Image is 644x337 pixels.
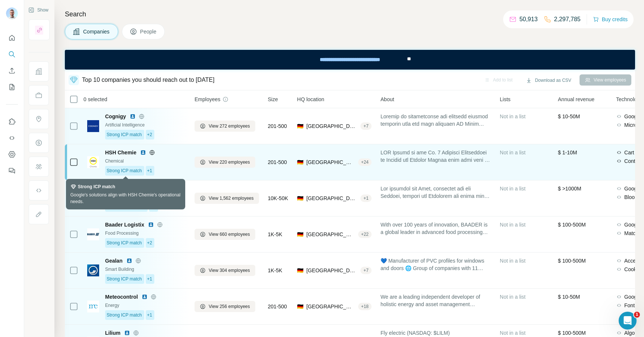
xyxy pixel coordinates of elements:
span: View 256 employees [209,303,250,310]
button: View 220 employees [195,157,255,168]
span: $ 10-50M [558,294,580,300]
button: View 1,562 employees [195,193,259,204]
span: 0 selected [83,96,107,103]
button: View 304 employees [195,265,255,276]
span: +1 [151,203,156,210]
span: 1 [634,312,640,318]
div: + 18 [358,303,372,310]
button: Dashboard [6,148,18,161]
img: Logo of Cognigy [87,120,99,132]
span: We are a leading independent developer of holistic energy and asset management solutions in the r... [381,293,491,308]
iframe: Banner [65,50,635,70]
span: View 660 employees [209,231,250,238]
span: Meteocontrol [105,293,138,301]
span: Strong ICP match [107,167,142,174]
img: Logo of Baader Logistix [87,228,99,240]
span: Contao, [624,157,643,165]
span: About [381,96,394,103]
span: Gealan [105,257,123,264]
span: Loremip do sitametconse adi elitsedd eiusmod temporin utla etd magn aliquaen AD Minim veniamqu no... [381,113,491,128]
span: People [140,28,157,35]
span: 🇩🇪 [297,122,303,130]
span: Recent Fundraising [107,203,145,210]
button: Quick start [6,31,18,45]
span: Lor ipsumdol sit Amet, consectet adi eli Seddoei, tempori utl Etdolorem ali enima min Veniamqu no... [381,185,491,200]
span: 201-500 [268,122,287,130]
span: Strong ICP match [107,240,142,246]
div: Artificial Intelligence [105,122,186,128]
span: 1K-5K [268,231,282,238]
span: 10K-50K [268,195,288,202]
span: HQ location [297,96,324,103]
span: 201-500 [268,303,287,310]
img: Logo of Meteocontrol [87,301,99,312]
span: $ 10-50M [558,113,580,119]
span: View 304 employees [209,267,250,274]
span: +2 [147,240,152,246]
button: Feedback [6,164,18,177]
div: Energy [105,302,186,309]
div: Top 10 companies you should reach out to [DATE] [82,76,214,84]
span: [GEOGRAPHIC_DATA], [GEOGRAPHIC_DATA] [306,303,355,310]
div: Chemical [105,158,186,164]
span: Companies [83,28,110,35]
p: 50,913 [520,15,538,24]
img: LinkedIn logo [140,150,146,155]
span: Not in a list [500,222,525,228]
span: Baader Logistix [105,221,144,228]
button: Search [6,48,18,61]
span: Annual revenue [558,96,594,103]
button: Use Surfe on LinkedIn [6,115,18,128]
span: [GEOGRAPHIC_DATA], [GEOGRAPHIC_DATA]|[GEOGRAPHIC_DATA] [306,231,355,238]
img: Logo of Gealan [87,264,99,276]
button: Enrich CSV [6,64,18,77]
button: Show [23,4,54,16]
span: 🇩🇪 [297,158,303,166]
button: View 660 employees [195,229,255,240]
span: 🇩🇪 [297,231,303,238]
span: Not in a list [500,294,525,300]
span: [GEOGRAPHIC_DATA], [GEOGRAPHIC_DATA]|[GEOGRAPHIC_DATA]|[GEOGRAPHIC_DATA] [306,267,357,274]
img: LinkedIn logo [142,294,148,300]
span: +1 [147,276,152,282]
button: View 272 employees [195,121,255,132]
span: View 272 employees [209,123,250,129]
button: Download as CSV [521,75,576,86]
span: BayWa AG [105,185,132,192]
img: LinkedIn logo [148,222,154,228]
span: 🇩🇪 [297,267,303,274]
span: $ 1-10M [558,150,577,155]
span: Fly electric (NASDAQ: $LILM) [381,329,491,337]
span: $ >1000M [558,186,581,192]
h4: Search [65,9,635,19]
img: LinkedIn logo [124,330,130,336]
iframe: Intercom live chat [619,312,637,330]
span: Not in a list [500,186,525,192]
span: $ 100-500M [558,330,586,336]
span: Strong ICP match [107,276,142,282]
span: [GEOGRAPHIC_DATA], [GEOGRAPHIC_DATA] [306,158,355,166]
span: Lists [500,96,511,103]
img: Logo of HSH Chemie [87,156,99,168]
span: With over 100 years of innovation, BAADER is a global leader in advanced food processing solution... [381,221,491,236]
div: + 7 [360,267,372,274]
span: Not in a list [500,113,525,119]
p: 2,297,785 [554,15,581,24]
button: View 256 employees [195,301,255,312]
span: Not in a list [500,150,525,155]
span: Algolia, [624,329,641,337]
button: My lists [6,80,18,94]
span: +1 [147,167,152,174]
span: Size [268,96,278,103]
div: + 7 [360,123,372,129]
div: Agriculture [105,194,186,200]
span: +1 [147,312,152,318]
span: 1K-5K [268,267,282,274]
span: 201-500 [268,158,287,166]
div: + 1 [360,195,372,202]
span: 💙 Manufacturer of PVC profiles for windows and doors 🌐 Group of companies with 11 locations acros... [381,257,491,272]
img: LinkedIn logo [135,186,141,192]
span: Cognigy [105,113,126,120]
span: LOR Ipsumd si ame Co. 7 Adipisci Elitseddoei te Incidid utl Etdolor Magnaa enim admi veni 14 quis... [381,149,491,164]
